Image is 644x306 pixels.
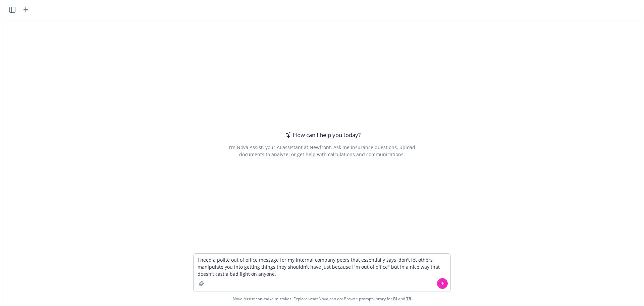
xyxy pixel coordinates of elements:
[393,296,397,302] a: BI
[227,144,416,158] div: I'm Nova Assist, your AI assistant at Newfront. Ask me insurance questions, upload documents to a...
[3,292,641,306] span: Nova Assist can make mistakes. Explore what Nova can do: Browse prompt library for and
[406,296,411,302] a: TR
[194,254,450,292] textarea: I need a polite out of office message for my internal company peers that essentially says 'don't ...
[283,131,361,139] div: How can I help you today?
